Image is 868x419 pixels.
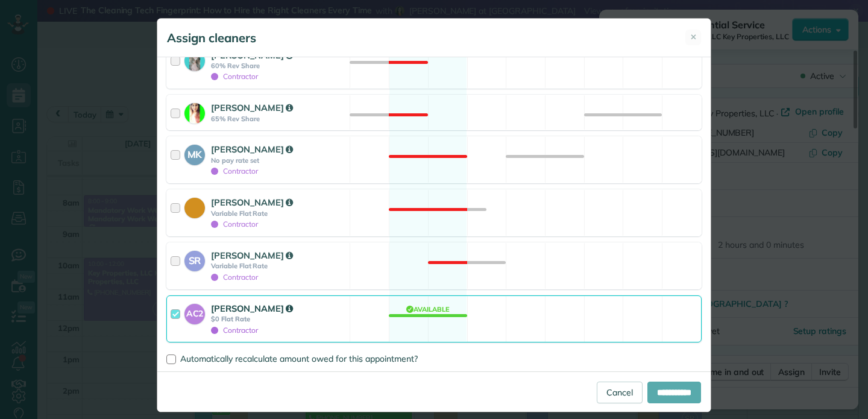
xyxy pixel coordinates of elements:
span: ✕ [690,31,697,43]
strong: [PERSON_NAME] [211,143,293,155]
a: Cancel [597,382,643,403]
strong: MK [184,145,205,162]
span: Contractor [211,273,258,282]
span: Contractor [211,72,258,81]
strong: Variable Flat Rate [211,262,346,270]
strong: AC2 [184,304,205,320]
strong: [PERSON_NAME] [211,102,293,113]
span: Contractor [211,219,258,228]
strong: No pay rate set [211,156,346,165]
span: Automatically recalculate amount owed for this appointment? [180,353,418,364]
strong: $0 Flat Rate [211,315,346,323]
strong: Variable Flat Rate [211,209,346,218]
strong: [PERSON_NAME] [211,250,293,261]
strong: 60% Rev Share [211,61,346,70]
strong: 65% Rev Share [211,115,346,123]
strong: [PERSON_NAME] [211,49,293,61]
strong: SR [184,251,205,268]
span: Contractor [211,326,258,335]
span: Contractor [211,166,258,175]
h5: Assign cleaners [167,30,256,46]
strong: [PERSON_NAME] [211,197,293,208]
strong: [PERSON_NAME] [211,303,293,314]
